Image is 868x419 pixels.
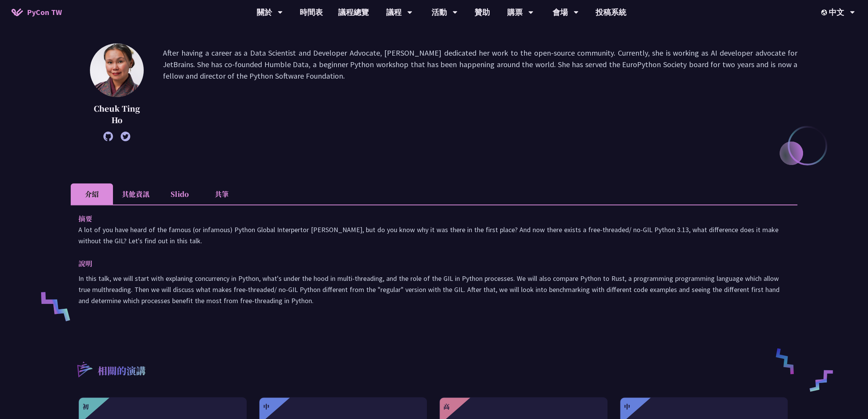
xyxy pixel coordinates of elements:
div: 中 [263,402,269,411]
p: 摘要 [78,213,774,224]
div: 中 [624,402,630,411]
p: 相關的演講 [98,364,146,379]
a: PyCon TW [4,3,70,22]
li: 其他資訊 [113,183,158,205]
img: Home icon of PyCon TW 2025 [12,8,23,16]
div: 初 [83,402,89,411]
p: After having a career as a Data Scientist and Developer Advocate, [PERSON_NAME] dedicated her wor... [163,47,797,137]
p: A lot of you have heard of the famous (or infamous) Python Global Interpertor [PERSON_NAME], but ... [78,224,790,246]
li: Slido [158,183,201,205]
img: Locale Icon [821,10,829,15]
img: r3.8d01567.svg [66,350,103,388]
p: In this talk, we will start with explaning concurrency in Python, what's under the hood in multi-... [78,273,790,306]
div: 高 [443,402,450,411]
li: 介紹 [71,183,113,205]
p: Cheuk Ting Ho [90,103,144,126]
p: 說明 [78,258,774,269]
li: 共筆 [201,183,243,205]
img: Cheuk Ting Ho [90,43,144,97]
span: PyCon TW [27,7,62,18]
